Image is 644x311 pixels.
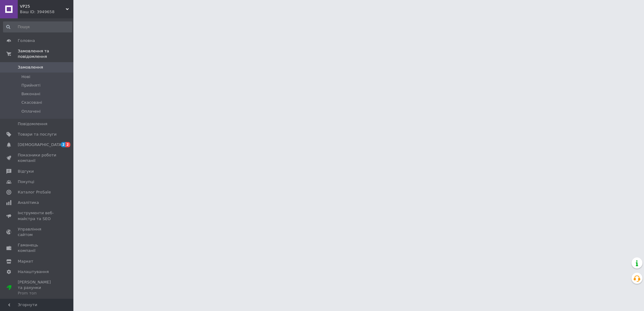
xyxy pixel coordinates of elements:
[18,121,47,127] span: Повідомлення
[21,83,40,88] span: Прийняті
[20,4,66,9] span: VP25
[21,74,30,80] span: Нові
[18,200,39,205] span: Аналітика
[18,242,57,253] span: Гаманець компанії
[21,109,41,114] span: Оплачені
[20,9,73,15] div: Ваш ID: 3949658
[18,179,34,185] span: Покупці
[18,142,63,148] span: [DEMOGRAPHIC_DATA]
[18,48,73,59] span: Замовлення та повідомлення
[18,189,51,195] span: Каталог ProSale
[61,142,66,147] span: 2
[21,100,42,105] span: Скасовані
[18,259,33,264] span: Маркет
[65,142,70,147] span: 2
[18,269,49,275] span: Налаштування
[3,21,72,32] input: Пошук
[18,169,34,174] span: Відгуки
[18,210,57,221] span: Інструменти веб-майстра та SEO
[18,65,43,70] span: Замовлення
[18,38,35,43] span: Головна
[18,227,57,238] span: Управління сайтом
[18,290,57,296] div: Prom топ
[18,279,57,296] span: [PERSON_NAME] та рахунки
[21,91,40,97] span: Виконані
[18,152,57,163] span: Показники роботи компанії
[18,132,57,137] span: Товари та послуги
